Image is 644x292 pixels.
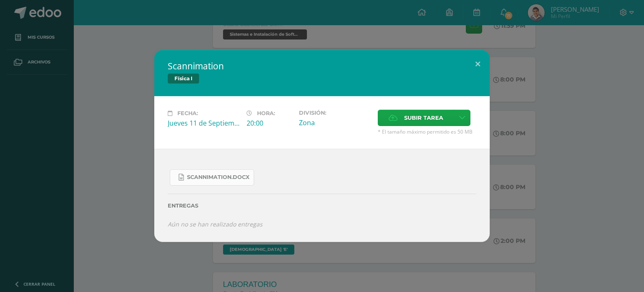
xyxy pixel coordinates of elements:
a: Scannimation.docx [170,169,254,186]
button: Close (Esc) [466,50,490,79]
div: Zona [299,118,371,127]
div: Jueves 11 de Septiembre [168,118,240,128]
span: Subir tarea [404,110,443,126]
label: División: [299,110,371,116]
span: * El tamaño máximo permitido es 50 MB [378,128,476,135]
h2: Scannimation [168,60,476,72]
span: Hora: [257,110,275,116]
span: Scannimation.docx [187,174,249,181]
span: Fecha: [177,110,198,116]
label: Entregas [168,203,476,209]
i: Aún no se han realizado entregas [168,220,262,228]
span: Física I [168,74,199,84]
div: 20:00 [247,118,292,128]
